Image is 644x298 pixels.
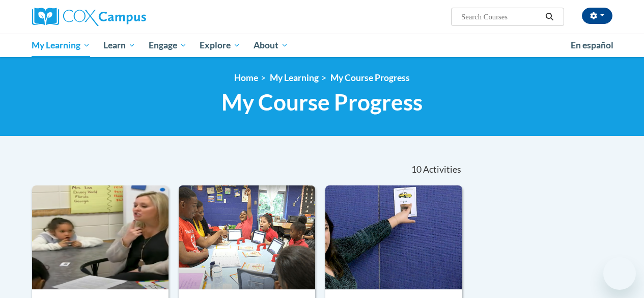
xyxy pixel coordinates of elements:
[24,34,620,57] div: Main menu
[32,8,215,26] a: Cox Campus
[542,11,557,23] button: Search
[603,257,636,290] iframe: Button to launch messaging window
[221,89,423,116] span: My Course Progress
[179,185,315,289] img: Course Logo
[200,39,240,51] span: Explore
[460,11,542,23] input: Search Courses
[25,34,97,57] a: My Learning
[247,34,295,57] a: About
[325,185,462,289] img: Course Logo
[270,72,319,83] a: My Learning
[423,164,461,175] span: Activities
[571,40,613,50] span: En español
[103,39,135,51] span: Learn
[32,39,90,51] span: My Learning
[330,72,410,83] a: My Course Progress
[254,39,288,51] span: About
[142,34,193,57] a: Engage
[149,39,187,51] span: Engage
[234,72,258,83] a: Home
[193,34,247,57] a: Explore
[582,8,612,24] button: Account Settings
[32,185,169,289] img: Course Logo
[411,164,422,175] span: 10
[32,8,146,26] img: Cox Campus
[564,35,620,56] a: En español
[97,34,142,57] a: Learn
